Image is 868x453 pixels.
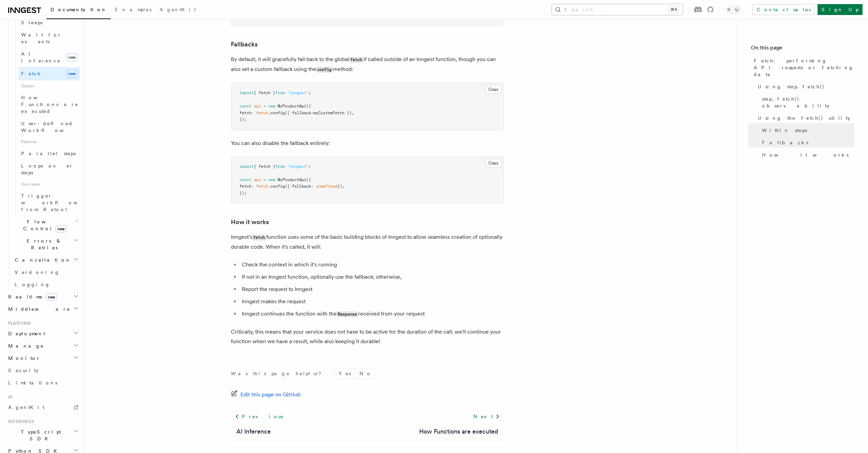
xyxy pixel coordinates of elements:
span: Platform [5,321,31,326]
a: Wait for events [18,29,80,48]
span: Sleeps [21,20,43,25]
a: Fetch: performing API requests or fetching data [751,55,854,81]
a: step.fetch() observability [759,93,854,112]
span: Parallel steps [21,151,76,156]
code: fetch [349,57,364,63]
p: Was this page helpful? [231,370,326,377]
span: = [263,104,266,108]
span: Examples [115,7,151,12]
span: from [275,90,285,95]
a: Fetchnew [18,67,80,81]
span: import [239,164,254,169]
button: TypeScript SDK [5,426,80,445]
span: Wait for events [21,32,62,44]
p: By default, it will gracefully fall back to the global if called outside of an Inngest function, ... [231,55,504,74]
a: Security [5,364,80,377]
span: api [254,104,261,108]
span: Fetch: performing API requests or fetching data [754,57,854,78]
span: MyProductApi [278,177,306,182]
a: Fallbacks [759,136,854,149]
a: Fallbacks [231,40,258,49]
a: Versioning [12,266,80,278]
span: Guides [18,81,80,91]
button: No [355,368,376,379]
span: Versioning [15,269,60,275]
span: How it works [762,151,849,158]
span: : [311,111,313,115]
span: step.fetch() observability [762,96,854,109]
span: new [46,293,57,301]
span: const [239,177,251,182]
span: new [66,53,77,61]
li: If not in an Inngest function, optionally use the fallback; otherwise, [240,272,504,282]
span: Edit this page on GitHub [240,390,301,399]
button: Middleware [5,303,80,315]
a: Edit this page on GitHub [231,390,301,399]
span: AgentKit [8,405,44,410]
span: Errors & Retries [12,237,74,251]
span: Patterns [18,136,80,147]
span: ({ [306,104,311,108]
a: Next [469,410,504,423]
span: const [239,104,251,108]
button: Search...⌘K [552,4,683,15]
li: Inngest makes the request [240,297,504,306]
span: }); [239,191,247,195]
p: Critically, this means that your service does not have to be active for the duration of the call;... [231,327,504,346]
span: Fallbacks [762,139,808,146]
span: Loops over steps [21,163,73,175]
a: Contact sales [752,4,815,15]
span: .config [268,184,285,189]
span: new [66,70,77,78]
a: AI Inferencenew [18,48,80,67]
span: Monitor [5,355,40,362]
span: fetch [239,184,251,189]
span: api [254,177,261,182]
a: Using the fetch() utility [755,112,854,124]
span: How Functions are executed [21,95,78,114]
button: Deployment [5,327,80,340]
span: import [239,90,254,95]
button: Yes [335,368,355,379]
a: Limitations [5,377,80,389]
button: Copy [485,159,501,167]
span: Fetch [21,71,41,76]
li: Inngest continues the function with the received from your request [240,309,504,319]
a: How Functions are executed [18,91,80,117]
a: Sign Up [818,4,863,15]
span: = [263,177,266,182]
span: Deployment [5,330,45,337]
span: "inngest" [287,90,309,95]
span: .config [268,111,285,115]
a: AgentKit [156,2,200,18]
a: How Functions are executed [419,427,498,436]
button: Manage [5,340,80,352]
code: Response [337,311,358,317]
span: AI [5,394,13,400]
span: AI Inference [21,51,61,63]
span: TypeScript SDK [5,428,74,442]
span: Flow Control [12,218,75,232]
span: undefined [316,184,337,189]
button: Flow Controlnew [12,216,80,235]
a: Trigger workflows from Retool [18,190,80,216]
span: "inngest" [287,164,309,169]
span: Realtime [5,293,57,300]
a: Logging [12,278,80,291]
span: ({ [306,177,311,182]
span: new [55,225,67,233]
a: User-defined Workflows [18,117,80,136]
span: Logging [15,282,50,287]
span: MyProductApi [278,104,306,108]
a: AI Inference [236,427,271,436]
span: , [352,111,354,115]
span: : [311,184,313,189]
span: Within steps [762,127,807,134]
span: }); [239,117,247,122]
span: Documentation [50,7,107,12]
span: Use cases [18,179,80,190]
span: { fetch } [254,164,275,169]
li: Report the request to Inngest [240,284,504,294]
a: AgentKit [5,401,80,413]
a: Loops over steps [18,160,80,179]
